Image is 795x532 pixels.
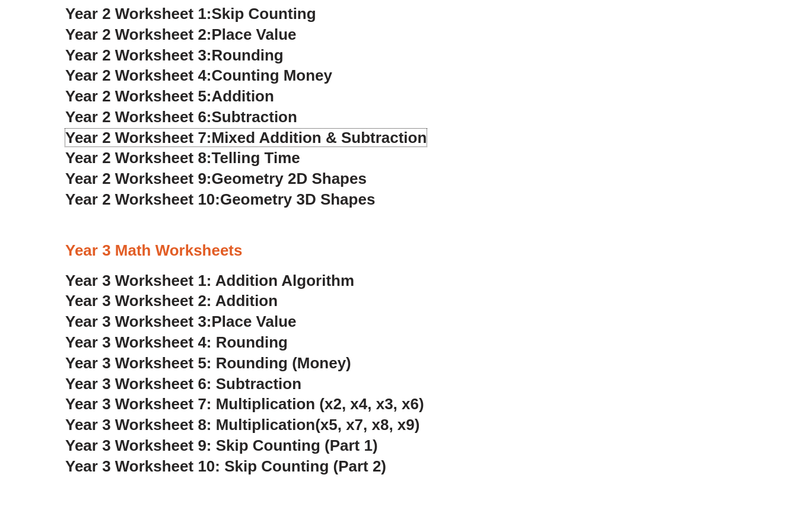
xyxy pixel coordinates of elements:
[212,170,367,187] span: Geometry 2D Shapes
[65,108,212,126] span: Year 2 Worksheet 6:
[65,416,419,434] a: Year 3 Worksheet 8: Multiplication(x5, x7, x8, x9)
[65,416,315,434] span: Year 3 Worksheet 8: Multiplication
[65,333,288,351] a: Year 3 Worksheet 4: Rounding
[315,416,419,434] span: (x5, x7, x8, x9)
[65,170,367,187] a: Year 2 Worksheet 9:Geometry 2D Shapes
[65,170,212,187] span: Year 2 Worksheet 9:
[65,26,297,43] a: Year 2 Worksheet 2:Place Value
[212,46,284,64] span: Rounding
[65,129,212,146] span: Year 2 Worksheet 7:
[212,66,333,84] span: Counting Money
[65,437,378,454] a: Year 3 Worksheet 9: Skip Counting (Part 1)
[65,375,301,393] a: Year 3 Worksheet 6: Subtraction
[212,26,297,43] span: Place Value
[65,292,278,310] a: Year 3 Worksheet 2: Addition
[65,46,212,64] span: Year 2 Worksheet 3:
[212,87,274,105] span: Addition
[65,5,212,23] span: Year 2 Worksheet 1:
[65,241,730,261] h3: Year 3 Math Worksheets
[65,66,332,84] a: Year 2 Worksheet 4:Counting Money
[65,26,212,43] span: Year 2 Worksheet 2:
[65,87,212,105] span: Year 2 Worksheet 5:
[65,149,212,167] span: Year 2 Worksheet 8:
[65,108,297,126] a: Year 2 Worksheet 6:Subtraction
[65,395,424,413] a: Year 3 Worksheet 7: Multiplication (x2, x4, x3, x6)
[65,149,300,167] a: Year 2 Worksheet 8:Telling Time
[212,108,297,126] span: Subtraction
[65,46,284,64] a: Year 2 Worksheet 3:Rounding
[212,5,316,23] span: Skip Counting
[65,272,354,289] a: Year 3 Worksheet 1: Addition Algorithm
[65,190,375,208] a: Year 2 Worksheet 10:Geometry 3D Shapes
[65,66,212,84] span: Year 2 Worksheet 4:
[65,313,212,330] span: Year 3 Worksheet 3:
[65,87,274,105] a: Year 2 Worksheet 5:Addition
[220,190,375,208] span: Geometry 3D Shapes
[212,129,427,146] span: Mixed Addition & Subtraction
[65,129,427,146] a: Year 2 Worksheet 7:Mixed Addition & Subtraction
[65,190,220,208] span: Year 2 Worksheet 10:
[212,313,297,330] span: Place Value
[597,398,795,532] iframe: Chat Widget
[65,5,316,23] a: Year 2 Worksheet 1:Skip Counting
[65,313,297,330] a: Year 3 Worksheet 3:Place Value
[65,354,351,372] a: Year 3 Worksheet 5: Rounding (Money)
[65,457,386,475] a: Year 3 Worksheet 10: Skip Counting (Part 2)
[212,149,300,167] span: Telling Time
